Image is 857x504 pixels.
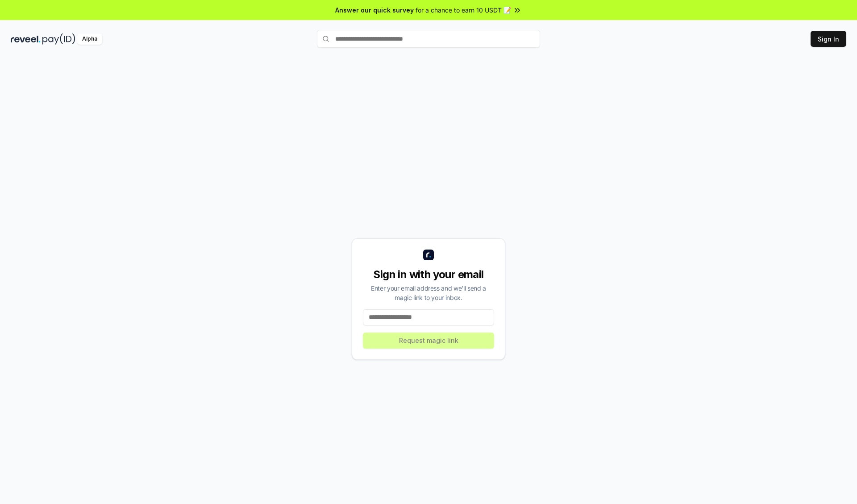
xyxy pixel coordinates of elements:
div: Alpha [77,33,102,45]
div: Enter your email address and we’ll send a magic link to your inbox. [363,283,494,302]
span: for a chance to earn 10 USDT 📝 [416,5,511,15]
img: logo_small [423,250,434,260]
span: Answer our quick survey [335,5,414,15]
img: reveel_dark [11,33,41,45]
div: Sign in with your email [363,267,494,282]
button: Sign In [811,31,846,47]
img: pay_id [42,33,75,45]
